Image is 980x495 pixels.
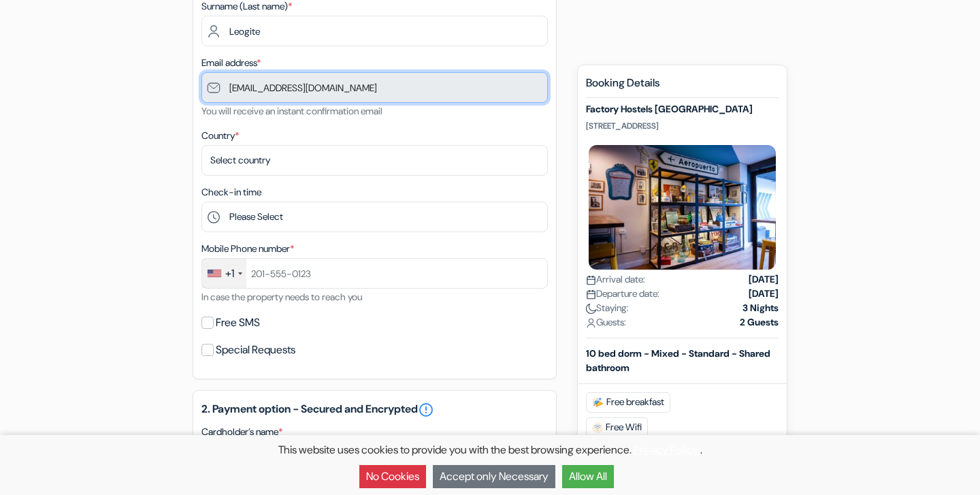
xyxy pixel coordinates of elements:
label: Check-in time [201,185,261,199]
span: Staying: [586,301,629,315]
img: moon.svg [586,304,596,314]
img: free_wifi.svg [592,422,603,433]
label: Email address [201,56,261,70]
label: Special Requests [216,340,295,360]
strong: 2 Guests [740,315,779,330]
small: You will receive an instant confirmation email [201,105,382,117]
img: calendar.svg [586,289,596,300]
button: No Cookies [359,465,426,488]
h5: 2. Payment option - Secured and Encrypted [201,402,548,418]
input: Enter email address [201,72,548,103]
input: 201-555-0123 [201,258,548,289]
span: Free Wifi [586,417,648,438]
img: user_icon.svg [586,318,596,328]
strong: [DATE] [749,272,779,287]
label: Free SMS [216,313,260,332]
label: Country [201,129,239,143]
strong: 3 Nights [742,301,779,315]
span: Departure date: [586,287,659,301]
img: free_breakfast.svg [592,397,604,408]
span: Arrival date: [586,272,645,287]
h5: Booking Details [586,76,779,98]
label: Mobile Phone number [201,242,294,256]
input: Enter last name [201,16,548,46]
label: Cardholder’s name [201,425,282,439]
img: calendar.svg [586,275,596,285]
h5: Factory Hostels [GEOGRAPHIC_DATA] [586,103,779,115]
small: In case the property needs to reach you [201,291,362,303]
p: [STREET_ADDRESS] [586,121,779,131]
button: Allow All [562,465,614,488]
a: error_outline [418,402,434,418]
div: United States: +1 [202,259,246,288]
span: Guests: [586,315,626,330]
p: This website uses cookies to provide you with the best browsing experience. . [7,442,973,458]
a: Privacy Policy. [634,443,700,457]
button: Accept only Necessary [433,465,555,488]
span: Free breakfast [586,392,670,413]
b: 10 bed dorm - Mixed - Standard - Shared bathroom [586,347,770,374]
div: +1 [225,266,234,282]
strong: [DATE] [749,287,779,301]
